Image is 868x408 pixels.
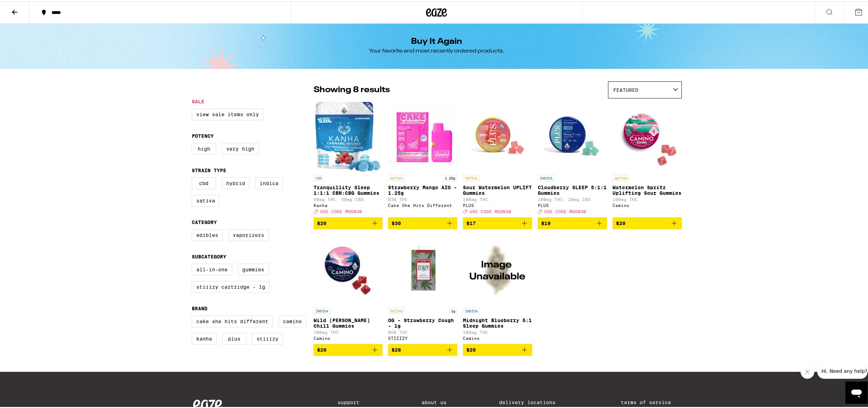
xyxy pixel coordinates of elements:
span: USE CODE MOON30 [320,208,362,213]
span: USE CODE MOON30 [469,208,511,213]
a: Terms of Service [621,398,680,404]
button: Add to bag [314,216,383,228]
img: Camino - Wild Berry Chill Gummies [314,233,383,303]
div: Camino [613,202,682,206]
div: Camino [314,335,383,339]
p: 85% THC [388,329,457,333]
label: Gummies [238,262,269,274]
label: All-In-One [192,262,232,274]
legend: Potency [192,132,214,137]
p: 100mg THC: 20mg CBD [538,196,607,200]
label: Indica [255,176,283,188]
label: PLUS [222,331,246,343]
p: Watermelon Spritz Uplifting Sour Gummies [613,183,682,194]
p: OG - Strawberry Cough - 1g [388,316,457,327]
p: Tranquillity Sleep 1:1:1 CBN:CBG Gummies [314,183,383,194]
span: $20 [616,219,625,225]
p: 1g [449,306,457,313]
iframe: Close message [800,363,814,377]
legend: Sale [192,97,204,103]
a: Support [338,398,369,404]
div: Your favorite and most recently ordered products. [369,46,505,54]
p: SATIVA [388,174,405,180]
p: 100mg THC [463,329,532,333]
button: Add to bag [463,343,532,354]
p: 1.25g [443,174,457,180]
p: Wild [PERSON_NAME] Chill Gummies [314,316,383,327]
label: High [192,142,216,153]
h1: Buy It Again [411,36,462,45]
iframe: Button to launch messaging window [845,380,868,402]
img: Camino - Watermelon Spritz Uplifting Sour Gummies [613,101,682,170]
a: Open page for Tranquillity Sleep 1:1:1 CBN:CBG Gummies from Kanha [314,101,383,216]
button: Add to bag [463,216,532,228]
label: Vaporizers [228,228,269,240]
div: STIIIZY [388,335,457,339]
p: SATIVA [613,174,629,180]
label: Edibles [192,228,223,240]
p: INDICA [463,306,480,313]
label: Kanha [192,331,216,343]
label: STIIIZY Cartridge - 1g [192,280,270,291]
p: 100mg THC [613,196,682,200]
a: Open page for Wild Berry Chill Gummies from Camino [314,233,383,343]
p: 50mg THC: 50mg CBD [314,196,383,200]
span: $19 [541,219,551,225]
p: INDICA [538,174,554,180]
span: $30 [392,219,401,225]
span: $28 [392,346,401,351]
iframe: Message from company [817,362,868,377]
a: Open page for Cloudberry SLEEP 5:1:1 Gummies from PLUS [538,101,607,216]
img: STIIIZY - OG - Strawberry Cough - 1g [388,233,457,303]
p: 100mg THC [463,196,532,200]
label: CBD [192,176,216,188]
p: Showing 8 results [314,83,390,95]
a: Delivery Locations [499,398,568,404]
p: SATIVA [463,174,480,180]
div: PLUS [463,202,532,206]
img: Cake She Hits Different - Strawberry Mango AIO - 1.25g [388,101,457,170]
button: Add to bag [388,216,457,228]
label: Camino [278,314,306,326]
span: USE CODE MOON30 [544,208,586,213]
legend: Category [192,218,217,224]
img: Kanha - Tranquillity Sleep 1:1:1 CBN:CBG Gummies [315,101,380,170]
a: Open page for Sour Watermelon UPLIFT Gummies from PLUS [463,101,532,216]
img: Camino - Midnight Blueberry 5:1 Sleep Gummies [463,233,532,303]
label: View Sale Items Only [192,107,263,119]
p: Midnight Blueberry 5:1 Sleep Gummies [463,316,532,327]
label: Very High [222,142,259,153]
p: SATIVA [388,306,405,313]
span: $17 [466,219,476,225]
label: Sativa [192,193,220,205]
a: Open page for OG - Strawberry Cough - 1g from STIIIZY [388,233,457,343]
button: Add to bag [538,216,607,228]
p: Sour Watermelon UPLIFT Gummies [463,183,532,194]
a: Open page for Watermelon Spritz Uplifting Sour Gummies from Camino [613,101,682,216]
legend: Strain Type [192,166,226,172]
label: Cake She Hits Different [192,314,273,326]
a: Open page for Strawberry Mango AIO - 1.25g from Cake She Hits Different [388,101,457,216]
div: Kanha [314,202,383,206]
legend: Subcategory [192,253,226,258]
span: $20 [317,219,326,225]
p: 100mg THC [314,329,383,333]
button: Add to bag [388,343,457,354]
a: Open page for Midnight Blueberry 5:1 Sleep Gummies from Camino [463,233,532,343]
span: $20 [317,346,326,351]
div: Cake She Hits Different [388,202,457,206]
p: CBD [314,174,324,180]
p: INDICA [314,306,330,313]
img: PLUS - Sour Watermelon UPLIFT Gummies [463,101,532,170]
div: Camino [463,335,532,339]
label: Hybrid [222,176,250,188]
p: Strawberry Mango AIO - 1.25g [388,183,457,194]
button: Add to bag [314,343,383,354]
label: STIIIZY [252,331,283,343]
legend: Brand [192,304,207,310]
span: Featured [613,86,638,91]
button: Add to bag [613,216,682,228]
p: 83% THC [388,196,457,200]
img: PLUS - Cloudberry SLEEP 5:1:1 Gummies [538,101,607,170]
